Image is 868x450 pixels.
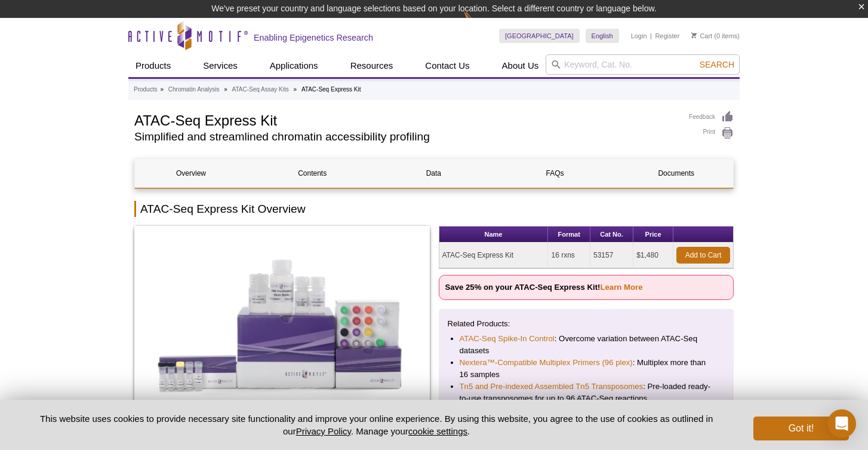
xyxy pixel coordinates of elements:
a: Data [377,159,490,188]
input: Keyword, Cat. No. [546,54,740,75]
div: Open Intercom Messenger [827,409,856,438]
th: Name [439,226,549,243]
a: Products [134,84,157,95]
li: : Pre-loaded ready-to-use transposomes for up to 96 ATAC-Seq reactions [460,381,713,405]
a: Applications [263,54,325,77]
a: Overview [135,159,247,188]
a: ATAC-Seq Assay Kits [232,84,289,95]
img: Your Cart [691,32,697,38]
strong: Save 25% on your ATAC-Seq Express Kit! [445,283,643,292]
button: cookie settings [408,426,467,436]
button: Got it! [753,417,849,440]
th: Price [633,226,673,243]
th: Format [548,226,590,243]
li: ATAC-Seq Express Kit [301,86,361,93]
td: ATAC-Seq Express Kit [439,243,549,268]
a: Chromatin Analysis [168,84,220,95]
a: Privacy Policy [296,426,351,436]
a: [GEOGRAPHIC_DATA] [499,29,580,43]
h2: Simplified and streamlined chromatin accessibility profiling [134,131,677,142]
a: Print [689,127,734,140]
span: Search [700,60,734,69]
td: 53157 [590,243,633,268]
li: » [224,86,227,93]
a: Login [631,32,647,40]
p: This website uses cookies to provide necessary site functionality and improve your online experie... [19,412,734,437]
a: Learn More [600,283,642,292]
a: ATAC-Seq Spike-In Control [460,333,555,345]
a: Services [196,54,245,77]
h1: ATAC-Seq Express Kit [134,111,677,128]
button: Search [696,59,738,70]
a: Documents [620,159,732,188]
a: Resources [343,54,401,77]
th: Cat No. [590,226,633,243]
li: » [294,86,297,93]
li: : Overcome variation between ATAC-Seq datasets [460,333,713,357]
a: Feedback [689,111,734,124]
a: Nextera™-Compatible Multiplex Primers (96 plex) [460,357,633,369]
a: Add to Cart [676,247,730,264]
td: $1,480 [633,243,673,268]
h2: ATAC-Seq Express Kit Overview [134,201,734,217]
p: Related Products: [448,318,725,330]
li: : Multiplex more than 16 samples [460,357,713,381]
td: 16 rxns [548,243,590,268]
a: Tn5 and Pre-indexed Assembled Tn5 Transposomes [460,381,644,393]
a: Contact Us [418,54,476,77]
li: | [650,29,652,43]
a: Contents [256,159,368,188]
h2: Enabling Epigenetics Research [254,32,373,43]
a: Cart [691,32,712,40]
li: » [160,86,164,93]
img: ATAC-Seq Express Kit [134,226,430,423]
a: English [586,29,619,43]
a: FAQs [499,159,611,188]
a: Products [128,54,178,77]
a: About Us [495,54,546,77]
img: Change Here [463,9,495,37]
li: (0 items) [691,29,740,43]
a: Register [655,32,679,40]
